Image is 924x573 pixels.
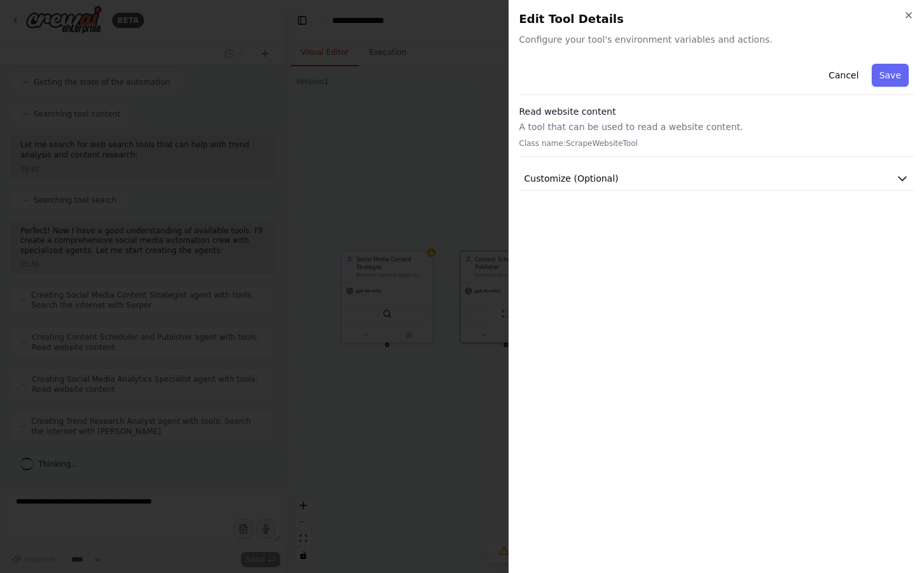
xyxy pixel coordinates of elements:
h2: Edit Tool Details [519,10,914,28]
span: Configure your tool's environment variables and actions. [519,33,914,46]
button: Save [872,64,909,87]
p: Class name: ScrapeWebsiteTool [519,138,914,149]
p: A tool that can be used to read a website content. [519,120,914,133]
button: Customize (Optional) [519,167,914,191]
span: Customize (Optional) [524,172,619,185]
button: Cancel [821,64,866,87]
h3: Read website content [519,105,914,118]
